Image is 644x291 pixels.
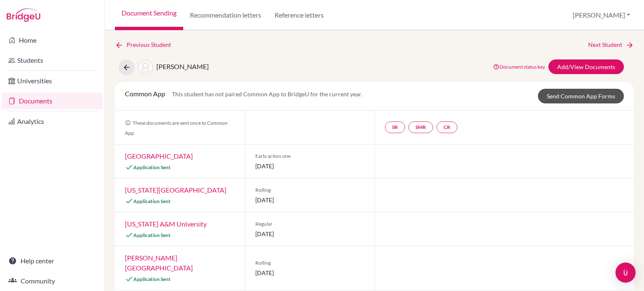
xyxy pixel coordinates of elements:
a: Universities [2,72,103,89]
span: Common App [125,90,165,98]
a: [US_STATE] A&M University [125,220,207,228]
a: Add/View Documents [548,59,624,74]
a: Students [2,52,103,69]
a: [GEOGRAPHIC_DATA] [125,152,193,160]
a: Analytics [2,113,103,130]
a: Previous Student [115,40,178,49]
span: [DATE] [255,229,365,238]
a: Next Student [588,40,634,49]
span: Regular [255,220,365,228]
a: SR [385,121,405,133]
span: Early action one [255,152,365,160]
span: [DATE] [255,268,365,277]
span: Application Sent [133,232,171,238]
a: CR [436,121,457,133]
span: This student has not paired Common App to BridgeU for the current year. [172,90,362,98]
a: Home [2,32,103,49]
span: Application Sent [133,164,171,170]
a: Help center [2,252,103,269]
a: [PERSON_NAME][GEOGRAPHIC_DATA] [125,254,193,272]
div: Open Intercom Messenger [615,263,636,283]
span: Rolling [255,259,365,267]
span: Application Sent [133,198,171,204]
a: Send Common App Forms [538,89,624,103]
span: [DATE] [255,162,365,170]
a: Community [2,273,103,289]
a: SMR [408,121,433,133]
span: [PERSON_NAME] [156,62,209,70]
span: Rolling [255,186,365,194]
button: [PERSON_NAME] [569,7,634,23]
a: [US_STATE][GEOGRAPHIC_DATA] [125,186,226,194]
span: These documents are sent once to Common App [125,120,228,136]
span: [DATE] [255,196,365,204]
span: Application Sent [133,276,171,282]
a: Document status key [493,64,545,70]
img: Bridge-U [7,8,40,22]
a: Documents [2,93,103,109]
